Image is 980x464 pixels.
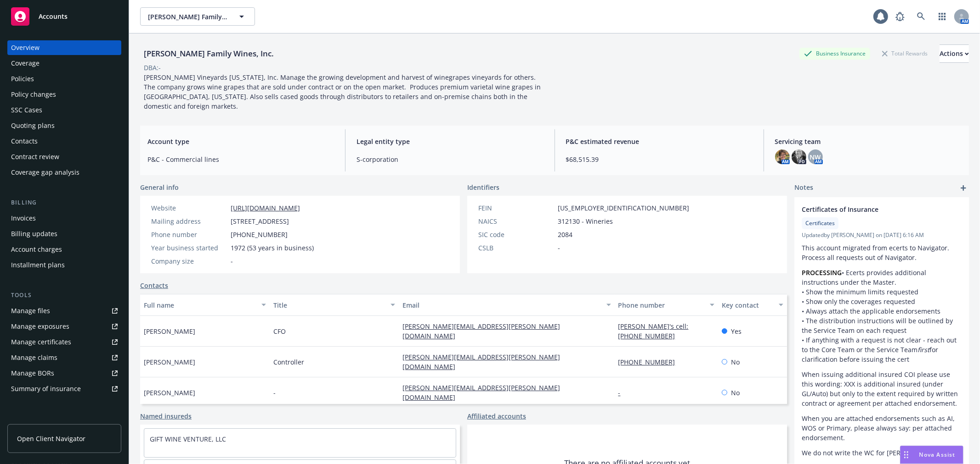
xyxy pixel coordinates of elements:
span: P&C - Commercial lines [147,155,334,164]
span: S-corporation [357,155,543,164]
a: Manage certificates [7,335,121,349]
button: [PERSON_NAME] Family Wines, Inc. [140,7,255,26]
span: [PERSON_NAME] Family Wines, Inc. [148,12,227,22]
span: [PERSON_NAME] [144,326,195,336]
a: Invoices [7,211,121,226]
div: FEIN [478,203,554,213]
div: Mailing address [151,216,227,226]
strong: PROCESSING [802,268,842,277]
a: Manage exposures [7,319,121,334]
div: Key contact [722,300,773,310]
a: Affiliated accounts [467,411,526,421]
button: Title [270,294,399,316]
div: Billing updates [11,226,57,241]
img: photo [775,149,790,164]
div: Manage BORs [11,366,54,381]
span: Identifiers [467,182,499,192]
a: Manage claims [7,350,121,365]
span: - [231,256,233,266]
span: Yes [731,326,742,336]
div: Account charges [11,242,62,257]
div: DBA: - [144,63,161,72]
div: SIC code [478,230,554,239]
a: [PERSON_NAME][EMAIL_ADDRESS][PERSON_NAME][DOMAIN_NAME] [402,322,560,340]
a: Manage BORs [7,366,121,381]
div: Full name [144,300,256,310]
div: Analytics hub [7,414,121,424]
a: GIFT WINE VENTURE, LLC [150,435,226,443]
div: Manage exposures [11,319,69,334]
span: - [273,388,276,398]
img: photo [792,149,806,164]
div: Invoices [11,211,36,226]
a: Billing updates [7,226,121,241]
a: Search [912,7,930,26]
div: Business Insurance [799,48,870,59]
div: Tools [7,291,121,300]
div: Email [402,300,600,310]
p: When you are attached endorsements such as AI, WOS or Primary, please always say: per attached en... [802,414,962,442]
a: [URL][DOMAIN_NAME] [231,204,300,212]
span: 1972 (53 years in business) [231,243,314,253]
span: Open Client Navigator [17,434,85,443]
button: Key contact [718,294,787,316]
a: [PERSON_NAME][EMAIL_ADDRESS][PERSON_NAME][DOMAIN_NAME] [402,383,560,402]
a: [PERSON_NAME]'s cell: [PHONE_NUMBER] [618,322,689,340]
a: Contract review [7,149,121,164]
div: [PERSON_NAME] Family Wines, Inc. [140,48,278,60]
span: No [731,388,740,398]
a: Policy changes [7,87,121,102]
a: Summary of insurance [7,381,121,396]
span: No [731,357,740,367]
span: General info [140,182,179,192]
p: • Ecerts provides additional instructions under the Master. • Show the minimum limits requested •... [802,268,962,364]
span: Notes [794,182,813,193]
span: [PERSON_NAME] [144,388,195,398]
a: Manage files [7,304,121,318]
button: Actions [940,44,969,63]
a: Named insureds [140,411,192,421]
div: Policy changes [11,87,56,102]
span: $68,515.39 [566,155,753,164]
span: Certificates of Insurance [802,204,938,214]
span: Certificates [805,219,835,227]
div: Policies [11,72,34,86]
div: CSLB [478,243,554,253]
span: P&C estimated revenue [566,137,753,146]
div: Installment plans [11,258,65,272]
div: Contacts [11,134,38,149]
div: SSC Cases [11,103,42,117]
div: Coverage [11,56,40,71]
span: Nova Assist [919,451,956,458]
a: [PHONE_NUMBER] [618,358,683,366]
div: Total Rewards [878,48,932,59]
span: [STREET_ADDRESS] [231,216,289,226]
a: - [618,388,628,397]
span: [PERSON_NAME] Vineyards [US_STATE], Inc. Manage the growing development and harvest of winegrapes... [144,73,543,110]
div: Contract review [11,149,59,164]
a: add [958,182,969,193]
div: NAICS [478,216,554,226]
a: Contacts [7,134,121,149]
a: Installment plans [7,258,121,272]
span: Accounts [39,13,68,20]
span: [US_EMPLOYER_IDENTIFICATION_NUMBER] [558,203,689,213]
a: SSC Cases [7,103,121,117]
div: Quoting plans [11,118,55,133]
span: CFO [273,326,286,336]
div: Year business started [151,243,227,253]
div: Manage certificates [11,335,71,349]
span: Updated by [PERSON_NAME] on [DATE] 6:16 AM [802,231,962,239]
span: Servicing team [775,137,962,146]
div: Drag to move [901,446,912,464]
p: We do not write the WC for [PERSON_NAME] [802,448,962,458]
div: Title [273,300,385,310]
p: When issuing additional insured COI please use this wording: XXX is additional insured (under GL/... [802,370,962,408]
a: Switch app [933,7,952,26]
span: Legal entity type [357,137,543,146]
a: Contacts [140,281,168,290]
a: Policies [7,72,121,86]
a: Quoting plans [7,118,121,133]
span: Account type [147,137,334,146]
